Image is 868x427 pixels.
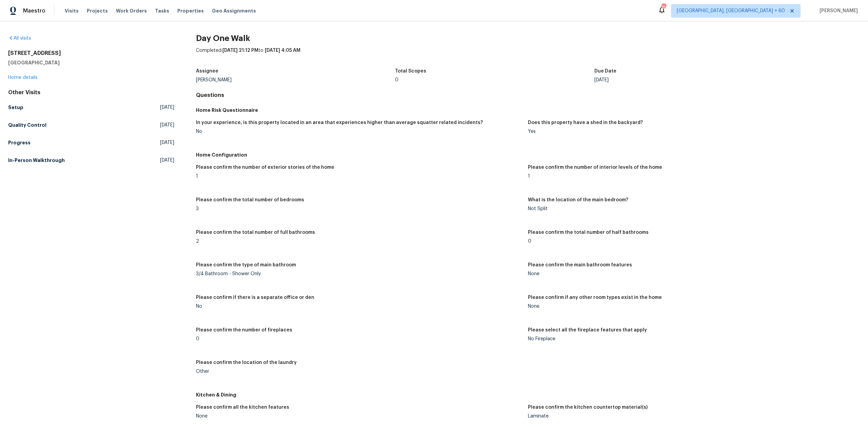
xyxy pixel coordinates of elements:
div: 3 [196,206,522,211]
span: [DATE] [160,157,174,164]
h5: What is the location of the main bedroom? [528,198,628,202]
h2: Day One Walk [196,35,860,42]
h5: Please confirm if there is a separate office or den [196,295,314,300]
span: [GEOGRAPHIC_DATA], [GEOGRAPHIC_DATA] + 60 [677,7,785,14]
span: Geo Assignments [212,7,256,14]
a: All visits [8,36,31,41]
div: None [196,414,522,419]
h5: Please confirm the number of fireplaces [196,328,292,332]
span: Maestro [23,7,45,14]
h5: Assignee [196,69,218,74]
span: [DATE] 21:12 PM [222,48,258,53]
span: Tasks [155,8,169,13]
span: [DATE] [160,104,174,111]
a: Quality Control[DATE] [8,119,174,131]
span: Projects [87,7,108,14]
span: Properties [177,7,204,14]
a: In-Person Walkthrough[DATE] [8,154,174,166]
div: None [528,304,854,309]
div: 0 [528,239,854,244]
div: 1 [528,174,854,179]
h5: Please confirm the total number of full bathrooms [196,230,315,235]
h4: Questions [196,92,860,99]
div: Yes [528,129,854,134]
h5: Please confirm the number of interior levels of the home [528,165,662,170]
h5: Kitchen & Dining [196,391,860,398]
h5: Please confirm the total number of bedrooms [196,198,304,202]
a: Setup[DATE] [8,101,174,114]
a: Progress[DATE] [8,137,174,149]
h5: Please confirm the number of exterior stories of the home [196,165,334,170]
div: Completed: to [196,47,860,65]
h5: Please select all the fireplace features that apply [528,328,647,332]
h5: In your experience, is this property located in an area that experiences higher than average squa... [196,120,483,125]
h5: Home Risk Questionnaire [196,107,860,114]
h5: Please confirm all the kitchen features [196,405,289,410]
div: 1 [196,174,522,179]
span: [PERSON_NAME] [817,7,858,14]
div: No [196,304,522,309]
div: Other Visits [8,89,174,96]
div: Other [196,369,522,374]
div: Not Split [528,206,854,211]
h5: Please confirm the total number of half bathrooms [528,230,649,235]
h5: Quality Control [8,122,46,128]
h5: Home Configuration [196,151,860,158]
h5: Please confirm if any other room types exist in the home [528,295,662,300]
h5: [GEOGRAPHIC_DATA] [8,59,174,66]
div: 3/4 Bathroom - Shower Only [196,271,522,276]
h5: Please confirm the type of main bathroom [196,263,296,267]
a: Home details [8,75,38,80]
span: [DATE] [160,139,174,146]
span: Work Orders [116,7,147,14]
div: Laminate [528,414,854,419]
div: No Fireplace [528,337,854,341]
h5: Total Scopes [395,69,426,74]
div: 0 [395,78,594,82]
h5: Setup [8,104,23,111]
span: [DATE] 4:05 AM [265,48,300,53]
div: None [528,271,854,276]
div: 756 [661,4,666,11]
h5: Please confirm the main bathroom features [528,263,632,267]
h5: Does this property have a shed in the backyard? [528,120,643,125]
div: [DATE] [594,78,794,82]
span: Visits [65,7,79,14]
h5: Progress [8,139,31,146]
h5: Due Date [594,69,616,74]
div: 0 [196,337,522,341]
span: [DATE] [160,122,174,128]
h2: [STREET_ADDRESS] [8,50,174,57]
h5: Please confirm the kitchen countertop material(s) [528,405,648,410]
h5: Please confirm the location of the laundry [196,360,297,365]
div: 2 [196,239,522,244]
h5: In-Person Walkthrough [8,157,65,164]
div: [PERSON_NAME] [196,78,395,82]
div: No [196,129,522,134]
